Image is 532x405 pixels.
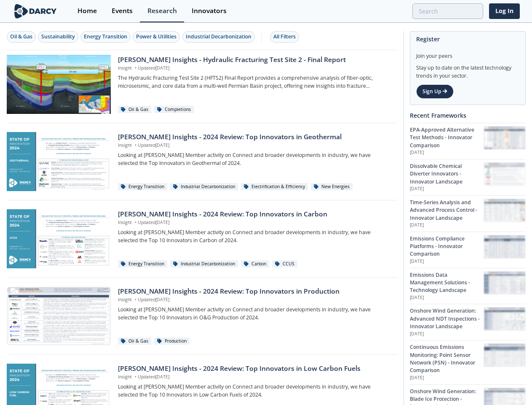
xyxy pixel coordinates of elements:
a: Log In [489,3,520,19]
p: [DATE] [410,222,484,229]
a: Sign Up [416,84,454,99]
button: Energy Transition [80,31,131,43]
div: Register [416,32,519,46]
span: • [133,297,138,302]
p: Looking at [PERSON_NAME] Member activity on Connect and broader developments in industry, we have... [118,306,391,321]
div: Emissions Compliance Platforms - Innovator Comparison [410,235,484,258]
div: CCUS [272,260,297,268]
div: Energy Transition [118,183,167,191]
div: [PERSON_NAME] Insights - 2024 Review: Top Innovators in Carbon [118,209,391,219]
div: [PERSON_NAME] Insights - 2024 Review: Top Innovators in Production [118,286,391,297]
p: Insight Updated [DATE] [118,65,391,72]
div: Research [147,8,177,14]
div: [PERSON_NAME] Insights - 2024 Review: Top Innovators in Low Carbon Fuels [118,364,391,374]
p: [DATE] [410,294,484,301]
button: Power & Utilities [133,31,180,43]
button: Oil & Gas [7,31,36,43]
div: New Energies [311,183,353,191]
a: Emissions Data Management Solutions - Technology Landscape [DATE] Emissions Data Management Solut... [410,268,526,304]
div: Oil & Gas [118,106,151,113]
div: EPA-Approved Alternative Test Methods - Innovator Comparison [410,126,484,149]
span: • [133,142,138,148]
div: Recent Frameworks [410,108,526,123]
div: Production [154,337,190,345]
div: Energy Transition [84,33,127,40]
p: [DATE] [410,375,484,381]
button: Industrial Decarbonization [182,31,255,43]
p: [DATE] [410,186,484,192]
button: All Filters [270,31,299,43]
div: [PERSON_NAME] Insights - 2024 Review: Top Innovators in Geothermal [118,132,391,142]
div: Industrial Decarbonization [170,260,238,268]
a: Time-Series Analysis and Advanced Process Control - Innovator Landscape [DATE] Time-Series Analys... [410,195,526,232]
p: [DATE] [410,149,484,156]
a: Darcy Insights - Hydraulic Fracturing Test Site 2 - Final Report preview [PERSON_NAME] Insights -... [7,55,398,114]
div: Events [112,8,133,14]
p: Looking at [PERSON_NAME] Member activity on Connect and broader developments in industry, we have... [118,151,391,167]
a: Darcy Insights - 2024 Review: Top Innovators in Carbon preview [PERSON_NAME] Insights - 2024 Revi... [7,209,398,268]
a: Dissolvable Chemical Diverter Innovators - Innovator Landscape [DATE] Dissolvable Chemical Divert... [410,159,526,195]
div: Home [78,8,97,14]
div: Energy Transition [118,260,167,268]
div: Innovators [192,8,227,14]
div: Sustainability [41,33,75,40]
a: Emissions Compliance Platforms - Innovator Comparison [DATE] Emissions Compliance Platforms - Inn... [410,232,526,268]
span: • [133,374,138,380]
div: All Filters [273,33,296,40]
p: [DATE] [410,331,484,337]
div: Industrial Decarbonization [186,33,251,40]
span: • [133,65,138,71]
div: Power & Utilities [136,33,176,40]
p: Looking at [PERSON_NAME] Member activity on Connect and broader developments in industry, we have... [118,229,391,244]
p: Insight Updated [DATE] [118,219,391,226]
p: Insight Updated [DATE] [118,374,391,381]
div: Oil & Gas [10,33,32,40]
div: Join your peers [416,46,519,60]
div: [PERSON_NAME] Insights - Hydraulic Fracturing Test Site 2 - Final Report [118,55,391,65]
div: Dissolvable Chemical Diverter Innovators - Innovator Landscape [410,162,484,186]
a: Onshore Wind Generation: Advanced NDT Inspections - Innovator Landscape [DATE] Onshore Wind Gener... [410,304,526,340]
p: The Hydraulic Fracturing Test Site 2 (HFTS2) Final Report provides a comprehensive analysis of fi... [118,74,391,90]
div: Completions [154,106,194,113]
p: Insight Updated [DATE] [118,142,391,149]
a: EPA-Approved Alternative Test Methods - Innovator Comparison [DATE] EPA-Approved Alternative Test... [410,123,526,159]
input: Advanced Search [412,3,483,19]
a: Darcy Insights - 2024 Review: Top Innovators in Production preview [PERSON_NAME] Insights - 2024 ... [7,286,398,346]
div: Electrification & Efficiency [241,183,308,191]
a: Darcy Insights - 2024 Review: Top Innovators in Geothermal preview [PERSON_NAME] Insights - 2024 ... [7,132,398,191]
div: Oil & Gas [118,337,151,345]
div: Emissions Data Management Solutions - Technology Landscape [410,271,484,294]
button: Sustainability [38,31,78,43]
div: Time-Series Analysis and Advanced Process Control - Innovator Landscape [410,199,484,222]
p: Insight Updated [DATE] [118,297,391,303]
div: Industrial Decarbonization [170,183,238,191]
a: Continuous Emissions Monitoring: Point Sensor Network (PSN) - Innovator Comparison [DATE] Continu... [410,340,526,384]
div: Stay up to date on the latest technology trends in your sector. [416,60,519,80]
div: Onshore Wind Generation: Advanced NDT Inspections - Innovator Landscape [410,307,484,330]
div: Continuous Emissions Monitoring: Point Sensor Network (PSN) - Innovator Comparison [410,343,484,375]
div: Carbon [241,260,269,268]
img: logo-wide.svg [13,4,59,19]
p: [DATE] [410,258,484,265]
p: Looking at [PERSON_NAME] Member activity on Connect and broader developments in industry, we have... [118,383,391,399]
span: • [133,219,138,225]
